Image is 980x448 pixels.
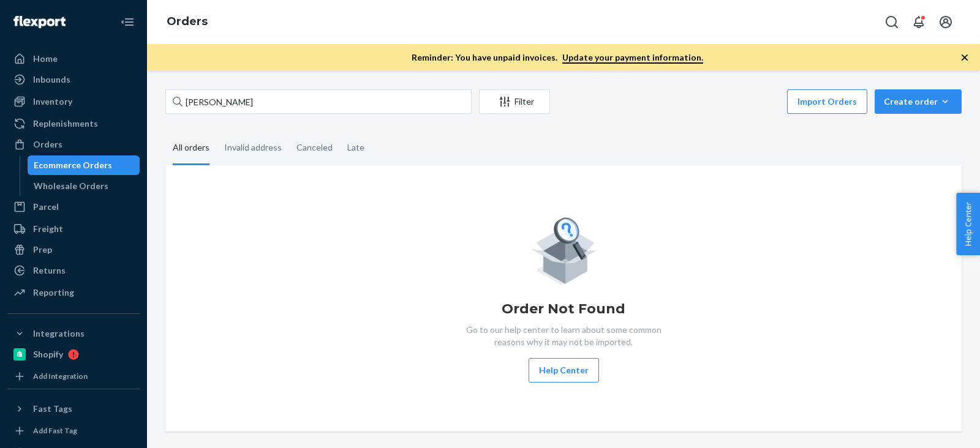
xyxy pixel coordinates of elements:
button: Integrations [7,324,140,343]
div: Orders [33,138,62,151]
div: Reporting [33,286,74,299]
div: Home [33,53,58,65]
a: Ecommerce Orders [28,155,140,175]
a: Wholesale Orders [28,176,140,196]
a: Orders [167,15,208,28]
img: Empty list [530,214,597,285]
div: Invalid address [224,132,282,163]
div: Returns [33,264,66,277]
a: Add Fast Tag [7,424,140,438]
div: Create order [884,95,952,108]
a: Inventory [7,92,140,111]
a: Replenishments [7,114,140,133]
div: All orders [173,132,209,165]
div: Replenishments [33,118,98,130]
div: Parcel [33,201,59,213]
button: Open Search Box [880,10,904,34]
h1: Order Not Found [502,299,625,319]
button: Open account menu [933,10,958,34]
a: Home [7,49,140,69]
div: Inventory [33,95,72,108]
button: Close Navigation [115,10,140,34]
a: Orders [7,135,140,154]
div: Integrations [33,327,85,340]
div: Prep [33,244,52,256]
button: Create order [875,89,962,114]
div: Canceled [296,132,333,163]
a: Add Integration [7,369,140,384]
button: Filter [479,89,550,114]
a: Update your payment information. [562,52,703,64]
a: Freight [7,219,140,239]
div: Filter [480,95,549,108]
div: Add Integration [33,371,88,381]
div: Fast Tags [33,403,72,415]
button: Open notifications [907,10,931,34]
button: Fast Tags [7,399,140,419]
a: Reporting [7,283,140,302]
a: Prep [7,240,140,259]
div: Add Fast Tag [33,425,77,436]
div: Ecommerce Orders [34,159,112,171]
a: Parcel [7,197,140,217]
div: Shopify [33,348,63,360]
div: Late [347,132,364,163]
a: Returns [7,261,140,280]
img: Flexport logo [13,16,66,28]
a: Inbounds [7,70,140,89]
div: Freight [33,223,63,235]
p: Go to our help center to learn about some common reasons why it may not be imported. [456,324,671,348]
button: Import Orders [787,89,867,114]
div: Wholesale Orders [34,180,108,192]
input: Search orders [165,89,472,114]
button: Help Center [529,358,599,383]
ol: breadcrumbs [157,4,217,40]
a: Shopify [7,345,140,364]
div: Inbounds [33,73,70,86]
p: Reminder: You have unpaid invoices. [412,51,703,64]
button: Help Center [956,193,980,255]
